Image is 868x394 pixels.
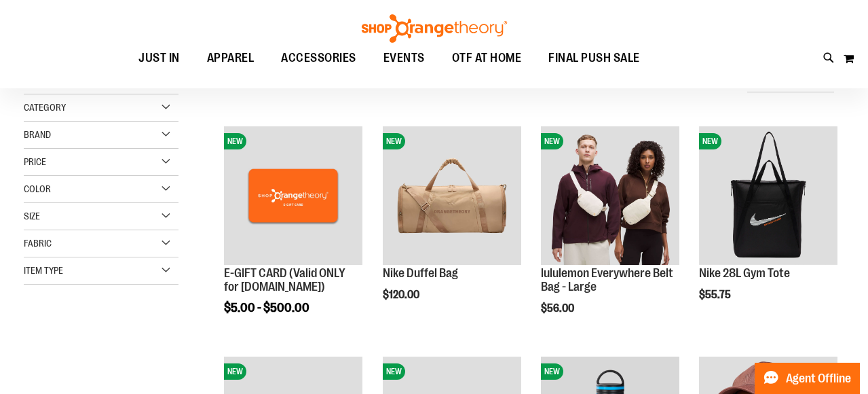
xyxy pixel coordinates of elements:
span: Price [24,156,46,167]
span: NEW [224,363,246,380]
span: ACCESSORIES [281,43,356,73]
span: $55.75 [699,289,733,301]
img: Nike 28L Gym Tote [699,126,837,265]
div: product [692,120,844,336]
span: NEW [383,133,405,149]
a: E-GIFT CARD (Valid ONLY for ShopOrangetheory.com)NEW [224,126,362,267]
a: Nike Duffel Bag [383,266,458,280]
img: Shop Orangetheory [360,14,509,43]
div: product [376,120,528,336]
button: Agent Offline [755,363,860,394]
a: E-GIFT CARD (Valid ONLY for [DOMAIN_NAME]) [224,266,345,293]
a: lululemon Everywhere Belt Bag - LargeNEW [541,126,679,267]
span: NEW [224,133,246,149]
span: Agent Offline [786,372,851,385]
a: Nike 28L Gym Tote [699,266,790,280]
span: NEW [699,133,721,149]
a: lululemon Everywhere Belt Bag - Large [541,266,673,293]
a: Nike 28L Gym ToteNEW [699,126,837,267]
span: JUST IN [138,43,180,73]
div: product [534,120,686,349]
span: Category [24,102,66,113]
img: Nike Duffel Bag [383,126,521,265]
span: $56.00 [541,302,576,315]
a: Nike Duffel BagNEW [383,126,521,267]
img: E-GIFT CARD (Valid ONLY for ShopOrangetheory.com) [224,126,362,265]
span: Size [24,211,40,221]
span: Brand [24,129,51,140]
span: EVENTS [383,43,425,73]
span: NEW [541,363,563,380]
span: Item Type [24,265,63,276]
span: Fabric [24,238,52,249]
span: NEW [383,363,405,380]
span: APPAREL [207,43,254,73]
span: NEW [541,133,563,149]
span: $5.00 - $500.00 [224,301,309,315]
span: Color [24,183,51,194]
span: $120.00 [383,289,421,301]
span: FINAL PUSH SALE [548,43,640,73]
img: lululemon Everywhere Belt Bag - Large [541,126,679,265]
span: OTF AT HOME [452,43,522,73]
div: product [217,120,369,349]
